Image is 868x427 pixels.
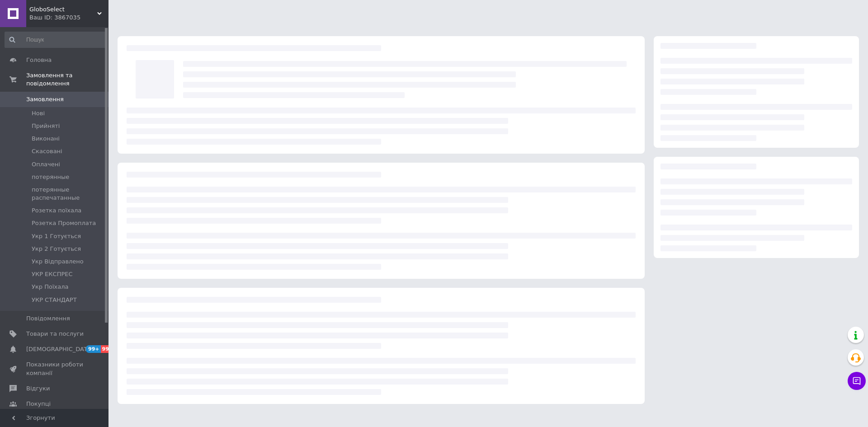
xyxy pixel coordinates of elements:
[32,173,69,181] span: потерянные
[32,186,106,202] span: потерянные распечатанные
[32,122,60,130] span: Прийняті
[32,283,68,291] span: Укр Поїхала
[32,206,81,215] span: Розетка поїхала
[26,314,70,323] span: Повідомлення
[26,56,52,64] span: Головна
[32,135,60,143] span: Виконані
[26,95,64,103] span: Замовлення
[32,160,60,169] span: Оплачені
[29,14,108,22] div: Ваш ID: 3867035
[32,245,81,253] span: Укр 2 Готується
[32,258,84,266] span: Укр Відправлено
[32,147,62,155] span: Скасовані
[32,219,96,227] span: Розетка Промоплата
[848,372,866,390] button: Чат з покупцем
[26,330,84,338] span: Товари та послуги
[32,296,77,304] span: УКР СТАНДАРТ
[26,400,51,408] span: Покупці
[5,32,107,48] input: Пошук
[86,345,101,353] span: 99+
[32,270,73,278] span: УКР ЕКСПРЕС
[26,385,50,393] span: Відгуки
[101,345,116,353] span: 99+
[32,232,81,240] span: Укр 1 Готується
[32,109,45,117] span: Нові
[26,71,108,88] span: Замовлення та повідомлення
[29,5,97,14] span: GloboSelect
[26,345,93,353] span: [DEMOGRAPHIC_DATA]
[26,361,84,377] span: Показники роботи компанії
